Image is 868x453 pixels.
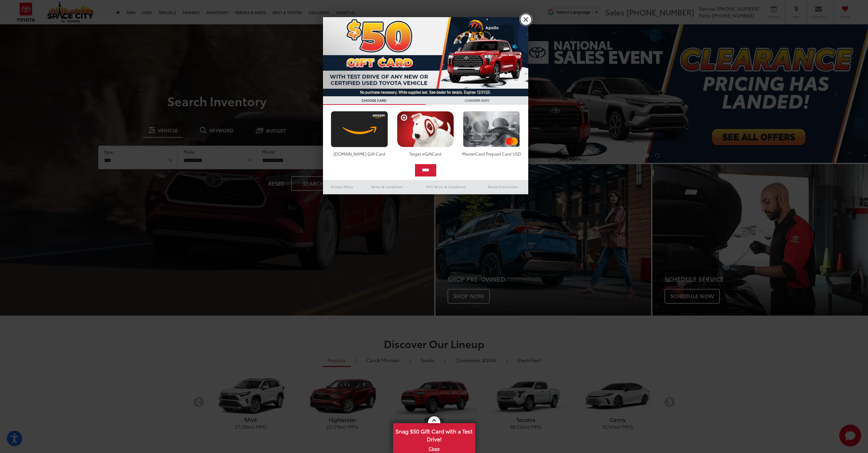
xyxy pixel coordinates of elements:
[414,183,478,191] a: SMS Terms & Conditions
[461,111,522,147] img: mastercard.png
[478,183,528,191] a: Brand Disclaimers
[329,151,390,157] div: [DOMAIN_NAME] Gift Card
[395,111,456,147] img: targetcard.png
[395,151,456,157] div: Target eGiftCard
[323,17,528,96] img: 53411_top_152338.jpg
[323,183,361,191] a: Privacy Policy
[329,111,390,147] img: amazoncard.png
[426,96,528,105] h3: CONFIRM INFO
[361,183,413,191] a: Terms & Conditions
[394,424,475,445] span: Snag $50 Gift Card with a Test Drive!
[323,96,426,105] h3: CHOOSE CARD
[461,151,522,157] div: MasterCard Prepaid Card USD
